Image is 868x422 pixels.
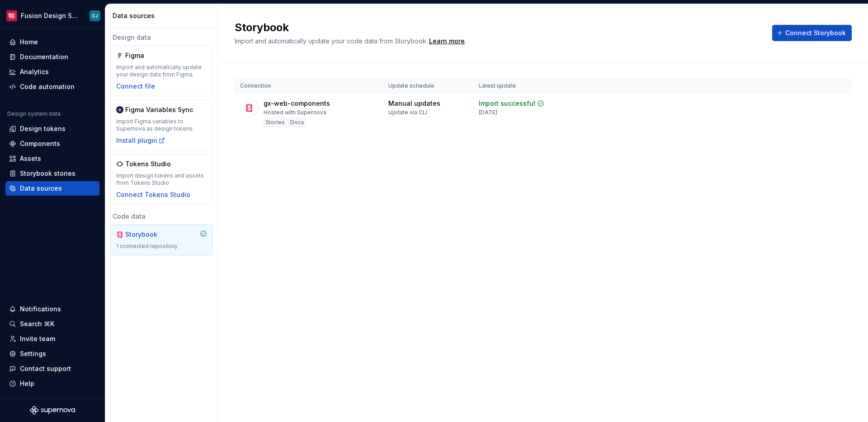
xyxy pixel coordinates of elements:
span: Connect Storybook [785,28,846,38]
div: Help [20,379,34,388]
a: Documentation [5,50,99,64]
a: Storybook stories [5,166,99,181]
th: Connection [235,79,383,94]
th: Update schedule [383,79,473,94]
button: Connect Tokens Studio [116,190,190,199]
div: Documentation [20,52,68,61]
div: Docs [288,118,306,127]
a: Code automation [5,80,99,94]
div: Storybook stories [20,169,75,178]
a: Learn more [429,37,465,46]
div: Search ⌘K [20,319,54,328]
div: Figma [125,51,169,60]
div: 1 connected repository [116,243,207,250]
div: Data sources [113,11,214,20]
div: Code automation [20,82,75,91]
div: Manual updates [388,99,440,108]
div: Tokens Studio [125,159,171,169]
th: Latest update [473,79,567,94]
div: Storybook [125,230,169,239]
div: Design tokens [20,124,66,133]
div: Import Figma variables to Supernova as design tokens. [116,118,207,132]
div: Notifications [20,305,61,314]
div: Code data [111,212,212,221]
a: Analytics [5,65,99,79]
span: Import and automatically update your code data from Storybook. [235,37,428,45]
div: Home [20,38,38,47]
div: Contact support [20,364,71,373]
button: Fusion Design SystemCJ [2,6,103,25]
div: Analytics [20,67,49,76]
div: Import and automatically update your design data from Figma. [116,64,207,78]
a: Storybook1 connected repository [111,225,212,255]
button: Connect file [116,82,155,91]
div: Settings [20,349,46,358]
button: Contact support [5,361,99,376]
a: Tokens StudioImport design tokens and assets from Tokens StudioConnect Tokens Studio [111,154,212,205]
a: Assets [5,151,99,166]
svg: Supernova Logo [30,406,75,415]
button: Install plugin [116,136,165,145]
a: Components [5,136,99,151]
a: Settings [5,347,99,361]
button: Help [5,376,99,391]
div: Design data [111,33,212,42]
a: Data sources [5,181,99,196]
a: FigmaImport and automatically update your design data from Figma.Connect file [111,46,212,96]
div: Import successful [479,99,535,108]
div: Figma Variables Sync [125,105,193,114]
div: Import design tokens and assets from Tokens Studio [116,172,207,187]
div: Invite team [20,334,55,343]
a: Home [5,35,99,49]
div: Fusion Design System [21,11,79,20]
span: . [428,38,466,45]
div: Components [20,139,60,148]
div: Stories [264,118,287,127]
div: gx-web-components [264,99,330,108]
button: Notifications [5,302,99,316]
div: Assets [20,154,41,163]
h2: Storybook [235,20,761,35]
a: Figma Variables SyncImport Figma variables to Supernova as design tokens.Install plugin [111,100,212,150]
div: Data sources [20,184,62,193]
div: Design system data [7,110,61,117]
div: Hosted with Supernova [264,109,326,116]
a: Design tokens [5,122,99,136]
div: Update via CLI [388,109,427,116]
div: [DATE] [479,109,497,116]
button: Search ⌘K [5,317,99,331]
div: CJ [92,12,98,19]
button: Connect Storybook [772,25,852,41]
a: Invite team [5,332,99,346]
img: f4f33d50-0937-4074-a32a-c7cda971eed1.png [6,10,17,21]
